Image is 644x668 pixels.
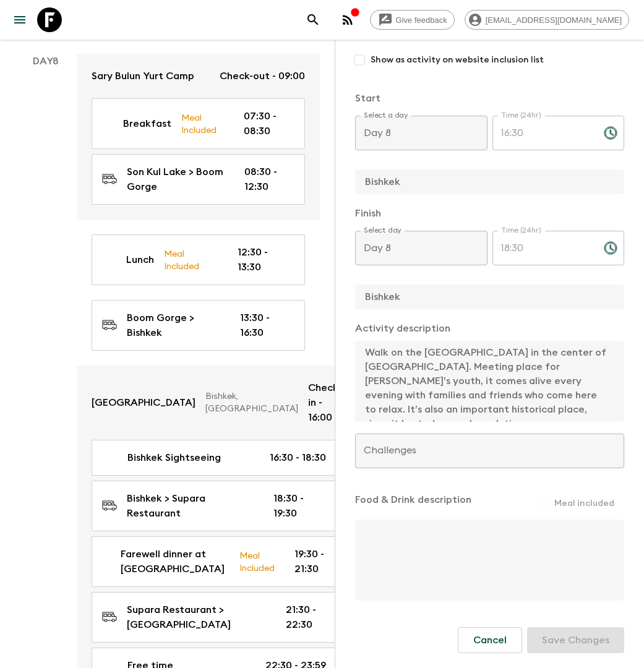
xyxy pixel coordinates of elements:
[301,7,325,32] button: search adventures
[127,165,225,194] p: Son Kul Lake > Boom Gorge
[126,252,154,267] p: Lunch
[308,380,341,425] p: Check-in - 16:00
[479,15,629,25] span: [EMAIL_ADDRESS][DOMAIN_NAME]
[123,116,171,131] p: Breakfast
[364,225,401,236] label: Select day
[355,91,624,106] p: Start
[92,154,305,205] a: Son Kul Lake > Boom Gorge08:30 - 12:30
[364,110,408,121] label: Select a day
[355,492,471,515] p: Food & Drink description
[220,69,305,83] p: Check-out - 09:00
[164,247,217,273] p: Meal Included
[92,300,305,351] a: Boom Gorge > Bishkek13:30 - 16:30
[92,98,305,149] a: BreakfastMeal Included07:30 - 08:30
[127,310,220,340] p: Boom Gorge > Bishkek
[286,602,327,632] p: 21:30 - 22:30
[92,440,341,476] a: Bishkek Sightseeing16:30 - 18:30
[127,602,266,632] p: Supara Restaurant > [GEOGRAPHIC_DATA]
[355,341,614,422] textarea: We visit the [GEOGRAPHIC_DATA], one of the most fascinating markets in [GEOGRAPHIC_DATA]. Enjoy t...
[238,245,290,275] p: 12:30 - 13:30
[492,116,594,150] input: hh:mm
[239,549,275,575] p: Meal Included
[501,225,541,236] label: Time (24hr)
[355,321,624,336] p: Activity description
[92,395,195,410] p: [GEOGRAPHIC_DATA]
[492,231,594,265] input: hh:mm
[240,310,290,340] p: 13:30 - 16:30
[127,450,221,465] p: Bishkek Sightseeing
[181,111,224,137] p: Meal Included
[355,206,624,221] p: Finish
[465,10,629,30] div: [EMAIL_ADDRESS][DOMAIN_NAME]
[273,491,326,521] p: 18:30 - 19:30
[244,165,290,194] p: 08:30 - 12:30
[371,54,544,66] span: Show as activity on website inclusion list
[77,366,356,440] a: [GEOGRAPHIC_DATA]Bishkek, [GEOGRAPHIC_DATA]Check-in - 16:00
[92,234,305,285] a: LunchMeal Included12:30 - 13:30
[501,110,541,121] label: Time (24hr)
[127,491,254,521] p: Bishkek > Supara Restaurant
[458,627,522,653] button: Cancel
[121,547,229,576] p: Farewell dinner at [GEOGRAPHIC_DATA]
[294,547,326,576] p: 19:30 - 21:30
[92,69,194,83] p: Sary Bulun Yurt Camp
[15,54,77,69] p: Day 8
[370,10,455,30] a: Give feedback
[92,536,341,587] a: Farewell dinner at [GEOGRAPHIC_DATA]Meal Included19:30 - 21:30
[77,54,320,98] a: Sary Bulun Yurt CampCheck-out - 09:00
[7,7,32,32] button: menu
[389,15,454,25] span: Give feedback
[244,109,290,139] p: 07:30 - 08:30
[92,481,341,531] a: Bishkek > Supara Restaurant18:30 - 19:30
[92,592,341,643] a: Supara Restaurant > [GEOGRAPHIC_DATA]21:30 - 22:30
[205,390,298,415] p: Bishkek, [GEOGRAPHIC_DATA]
[554,497,614,510] span: Meal included
[270,450,326,465] p: 16:30 - 18:30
